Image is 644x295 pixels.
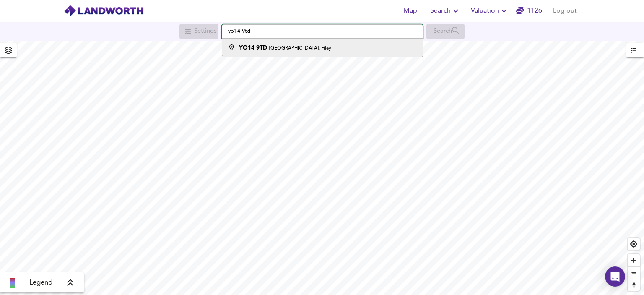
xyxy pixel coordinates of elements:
span: Log out [553,5,577,17]
div: Search for a location first or explore the map [179,24,218,39]
small: [GEOGRAPHIC_DATA], Filey [269,46,331,51]
span: Valuation [471,5,509,17]
button: Valuation [467,3,512,19]
div: Search for a location first or explore the map [426,24,465,39]
button: Search [427,3,464,19]
button: Zoom in [628,254,640,266]
strong: YO14 9TD [239,45,267,51]
span: Search [430,5,461,17]
div: Open Intercom Messenger [605,266,625,287]
a: 1126 [516,5,542,17]
button: 1126 [516,3,543,19]
button: Log out [550,3,580,19]
span: Map [400,5,420,17]
button: Map [397,3,423,19]
button: Find my location [628,238,640,250]
button: Reset bearing to north [628,279,640,291]
img: logo [64,5,144,17]
span: Legend [29,278,52,288]
button: Zoom out [628,266,640,279]
input: Enter a location... [222,24,423,39]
